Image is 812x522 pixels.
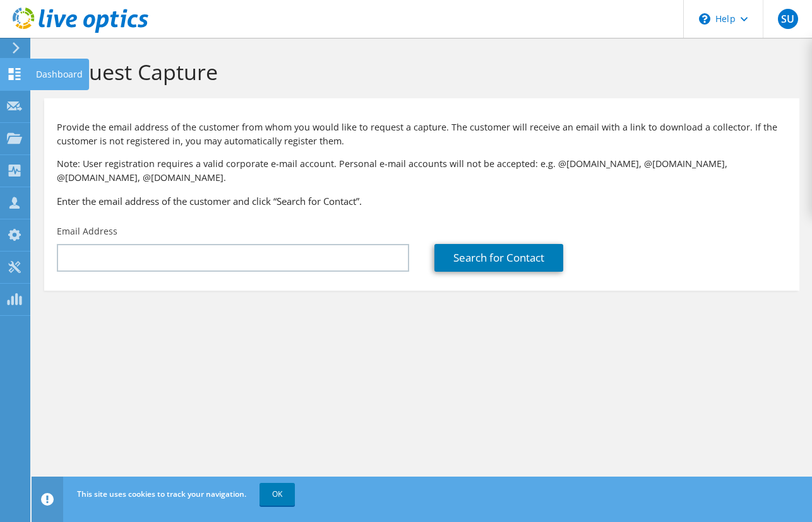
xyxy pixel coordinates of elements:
a: Search for Contact [434,244,563,272]
p: Provide the email address of the customer from whom you would like to request a capture. The cust... [57,120,787,148]
svg: \n [699,13,710,25]
h1: Request Capture [51,59,787,85]
span: This site uses cookies to track your navigation. [77,489,246,499]
h3: Enter the email address of the customer and click “Search for Contact”. [57,194,787,208]
p: Note: User registration requires a valid corporate e-mail account. Personal e-mail accounts will ... [57,157,787,185]
span: SU [778,9,798,29]
div: Dashboard [30,59,89,90]
label: Email Address [57,225,117,238]
a: OK [260,483,295,506]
